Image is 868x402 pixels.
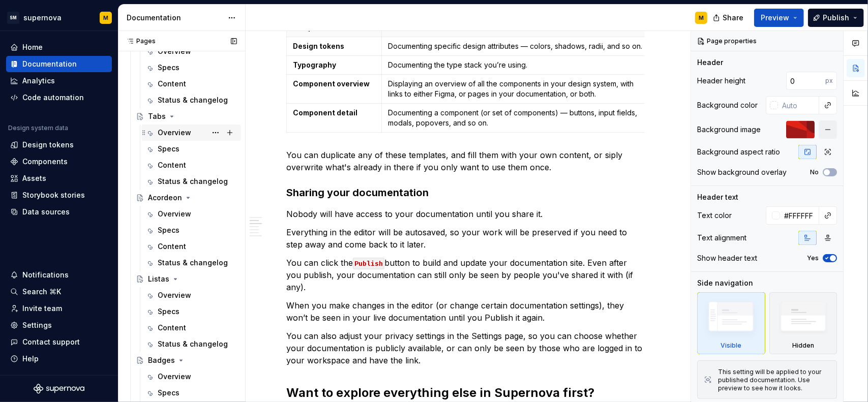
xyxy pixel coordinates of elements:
[388,108,645,128] p: Documenting a component (or set of components) — buttons, input fields, modals, popovers, and so on.
[697,125,761,135] div: Background image
[158,388,179,398] div: Specs
[158,241,186,252] div: Content
[141,206,241,222] a: Overview
[6,170,112,187] a: Assets
[721,342,741,350] div: Visible
[22,303,62,314] div: Invite team
[6,89,112,106] a: Code automation
[22,354,39,364] div: Help
[22,157,68,167] div: Components
[23,13,62,23] div: supernova
[699,14,704,22] div: M
[697,210,732,221] div: Text color
[697,253,757,263] div: Show header text
[132,271,241,287] a: Listas
[22,320,52,330] div: Settings
[754,9,804,27] button: Preview
[22,190,85,200] div: Storybook stories
[141,125,241,141] a: Overview
[708,9,750,27] button: Share
[141,92,241,108] a: Status & changelog
[158,209,191,219] div: Overview
[158,79,186,89] div: Content
[141,222,241,238] a: Specs
[141,173,241,190] a: Status & changelog
[286,149,645,173] p: You can duplicate any of these templates, and fill them with your own content, or siply overwrite...
[22,76,55,86] div: Analytics
[22,173,46,183] div: Assets
[388,79,645,99] p: Displaying an overview of all the components in your design system, with links to either Figma, o...
[141,43,241,59] a: Overview
[823,13,849,23] span: Publish
[22,92,84,103] div: Code automation
[6,317,112,333] a: Settings
[158,144,179,154] div: Specs
[6,187,112,203] a: Storybook stories
[697,57,723,68] div: Header
[158,46,191,56] div: Overview
[22,270,69,280] div: Notifications
[158,290,191,300] div: Overview
[807,254,819,262] label: Yes
[286,208,645,220] p: Nobody will have access to your documentation until you share it.
[286,385,645,401] h2: Want to explore everything else in Supernova first?
[286,226,645,251] p: Everything in the editor will be autosaved, so your work will be preserved if you need to step aw...
[148,355,175,365] div: Badges
[148,193,182,203] div: Acordeon
[825,77,833,85] p: px
[127,13,223,23] div: Documentation
[769,292,837,354] div: Hidden
[697,192,738,202] div: Header text
[158,323,186,333] div: Content
[148,111,166,121] div: Tabs
[141,303,241,320] a: Specs
[103,14,108,22] div: M
[158,258,228,268] div: Status & changelog
[34,384,84,394] svg: Supernova Logo
[6,56,112,72] a: Documentation
[158,63,179,73] div: Specs
[141,368,241,385] a: Overview
[761,13,789,23] span: Preview
[132,352,241,368] a: Badges
[141,59,241,76] a: Specs
[148,274,169,284] div: Listas
[697,100,758,110] div: Background color
[780,206,819,225] input: Auto
[141,255,241,271] a: Status & changelog
[6,153,112,170] a: Components
[6,204,112,220] a: Data sources
[158,95,228,105] div: Status & changelog
[141,76,241,92] a: Content
[286,299,645,324] p: When you make changes in the editor (or change certain documentation settings), they won’t be see...
[293,42,344,50] strong: Design tokens
[286,185,645,200] h3: Sharing your documentation
[293,60,336,69] strong: Typography
[132,190,241,206] a: Acordeon
[22,42,43,52] div: Home
[293,108,357,117] strong: Component detail
[141,336,241,352] a: Status & changelog
[158,128,191,138] div: Overview
[22,59,77,69] div: Documentation
[132,108,241,125] a: Tabs
[697,167,787,177] div: Show background overlay
[778,96,819,114] input: Auto
[6,39,112,55] a: Home
[22,140,74,150] div: Design tokens
[158,225,179,235] div: Specs
[286,257,645,293] p: You can click the button to build and update your documentation site. Even after you publish, you...
[158,372,191,382] div: Overview
[810,168,819,176] label: No
[158,339,228,349] div: Status & changelog
[141,238,241,255] a: Content
[122,37,156,45] div: Pages
[786,72,825,90] input: Auto
[293,79,370,88] strong: Component overview
[6,284,112,300] button: Search ⌘K
[723,13,743,23] span: Share
[141,320,241,336] a: Content
[6,351,112,367] button: Help
[697,147,780,157] div: Background aspect ratio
